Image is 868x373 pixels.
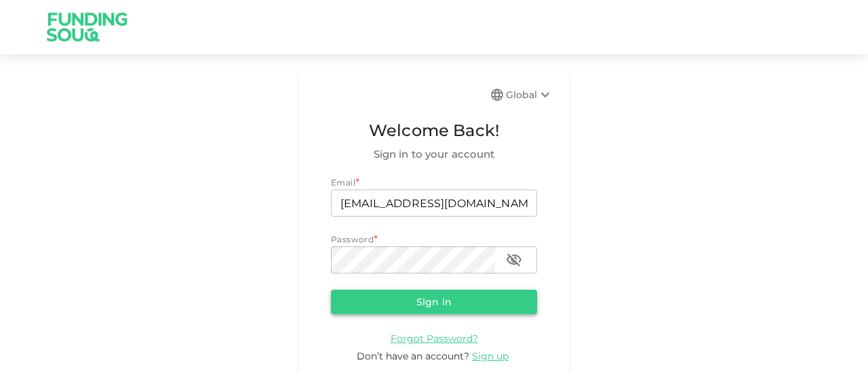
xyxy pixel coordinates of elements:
span: Forgot Password? [391,332,478,345]
span: Email [331,177,355,188]
span: Sign up [472,350,509,362]
span: Sign in to your account [331,146,537,162]
a: Forgot Password? [391,332,478,345]
input: password [331,246,495,273]
button: Sign in [331,290,537,314]
span: Don’t have an account? [357,350,469,362]
span: Welcome Back! [331,118,537,144]
input: email [331,190,537,217]
span: Password [331,234,374,244]
div: Global [506,87,553,103]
